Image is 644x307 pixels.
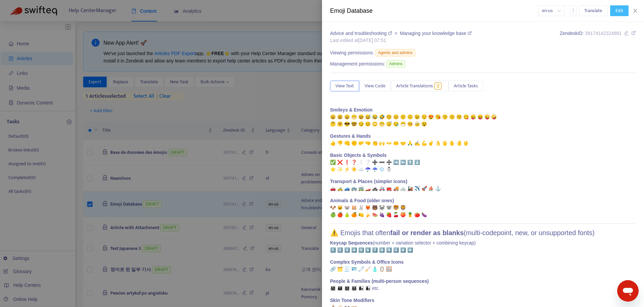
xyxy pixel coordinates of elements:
span: View Code [365,82,385,90]
span: Admins [386,60,405,68]
span: Article Tasks [454,82,478,90]
strong: Basic Objects & Symbols [330,152,387,158]
h2: ⚠️ Emojis that often (multi-codepoint, new, or unsupported fonts) [330,229,636,237]
strong: Transport & Places (simpler icons) [330,179,407,184]
div: Last edited at [DATE] 07:51 [330,37,472,44]
button: more [570,5,577,16]
iframe: Button to launch messaging window [617,280,639,302]
span: View Text [335,82,354,90]
strong: Skin Tone Modifiers [330,298,374,303]
span: more [571,8,576,13]
strong: Animals & Food (older ones) [330,198,394,203]
p: 🔗 🗂️ 🧾 🪪 🧷 🧹 🧴 🪞 🪟 [330,259,636,273]
button: Article Translations2 [391,81,448,91]
button: View Code [359,81,391,91]
strong: Complex Symbols & Office Icons [330,259,404,265]
span: en-us [542,6,561,16]
button: Edit [610,5,629,16]
a: Managing your knowledge base [400,31,472,36]
span: Management permissions: [330,60,385,68]
strong: Gestures & Hands [330,133,371,139]
span: Agents and admins [375,49,415,56]
a: Advice and troubleshooting [330,31,393,36]
span: close [633,8,638,13]
span: 2 [434,82,442,90]
p: (number + variation selector + combining keycap) 1️⃣ 2️⃣ 3️⃣ 4️⃣ 5️⃣ 6️⃣ 7️⃣ 8️⃣ 9️⃣ 0️⃣ #️⃣ *️⃣ [330,239,636,254]
p: 😀 😃 😄 😁 😆 😅 😂 🤣 ☺️ 😊 🙂 🙃 😉 😌 😍 😘 😗 😙 😚 😋 😛 😝 😜 🤪 🤔 🤗 😎 🤓 😏 😒 🙄 😬 😴 😪 😷 🤒 🤕 😵 [330,106,636,128]
p: 🐶 🐱 🐭 🐹 🐰 🦊 🐻 🐼 🐨 🐯 🦁 🍏 🍎 🍐 🍊 🍋 🍌 🍉 🍇 🍓 🍒 🍑 🍍 🍅 🍆 [330,197,636,218]
p: 👨‍👩‍👧‍👦 👨‍👩‍👦 👩‍👩‍👧‍👦 👨‍👨‍👧‍👦 👩‍👧 👨‍👦 etc. [330,278,636,292]
strong: Smileys & Emotion [330,107,373,113]
button: Article Tasks [448,81,483,91]
strong: People & Families (multi-person sequences) [330,278,429,284]
span: 39174142324881 [585,31,622,36]
button: View Text [330,81,359,91]
div: Zendesk ID: [560,30,636,44]
strong: Keycap Sequences [330,240,373,246]
span: Translate [584,7,602,14]
span: Viewing permissions: [330,49,374,56]
span: Edit [615,7,623,14]
div: > [330,30,472,37]
div: Emoji Database [330,6,538,15]
p: 👍 👎 👊 ✊ 🤛 🤜 👏 🙌 👐 🤲 🤝 🙏 ✍️ 💪 ✌️ 👌 🖐️ ✋ 🤚 🖖 [330,133,636,147]
span: Article Translations [396,82,433,90]
button: Close [631,8,640,14]
button: Translate [579,5,607,16]
strong: fail or render as blanks [390,229,464,236]
p: 🚗 🚕 🚙 🚌 🚎 🏎️ 🚓 🚑 🚒 🚚 🚲 🚂 ✈️ 🚀 ⛵ ⚓ [330,178,636,192]
p: ✅ ❌ ❗ ❓ ❕ ❔ ➕ ➖ ➗ ➡️ ⬅️ ⬆️ ⬇️ ⭐ ✨ ⚡ ☀️ ☁️ ☂️ ☔ ❄️ ☃️ [330,152,636,173]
